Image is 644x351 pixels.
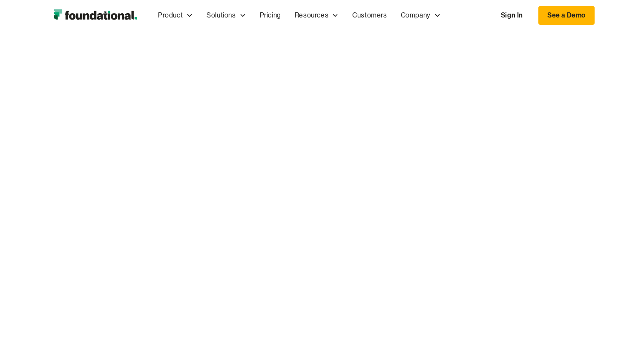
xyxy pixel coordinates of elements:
[158,10,183,21] div: Product
[401,10,431,21] div: Company
[49,7,141,24] img: Foundational Logo
[253,1,288,29] a: Pricing
[345,1,394,29] a: Customers
[207,10,236,21] div: Solutions
[492,6,532,24] a: Sign In
[538,6,595,25] a: See a Demo
[295,10,328,21] div: Resources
